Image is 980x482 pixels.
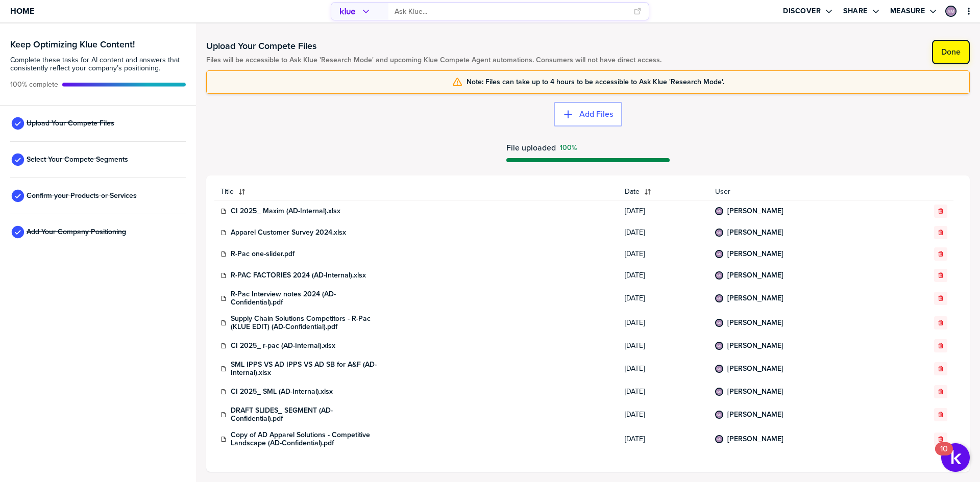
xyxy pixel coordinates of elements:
[625,294,703,302] span: [DATE]
[10,40,186,49] h3: Keep Optimizing Klue Content!
[625,207,703,215] span: [DATE]
[231,290,384,307] a: R-Pac Interview notes 2024 (AD-Confidential).pdf
[395,3,627,20] input: Ask Klue...
[625,388,703,396] span: [DATE]
[715,207,723,215] div: Ashley Mei
[220,188,234,196] span: Title
[214,184,619,200] button: Title
[27,192,137,200] span: Confirm your Products or Services
[467,78,724,86] span: Note: Files can take up to 4 hours to be accessible to Ask Klue 'Research Mode'.
[716,389,722,395] img: be36ab7584c7a7c1dc3cf2ffafaca201-sml.png
[231,361,384,377] a: SML IPPS VS AD IPPS VS AD SB for A&F (AD-Internal)️.xlsx
[10,56,186,72] span: Complete these tasks for AI content and answers that consistently reflect your company’s position...
[625,250,703,258] span: [DATE]
[715,365,723,373] div: Ashley Mei
[941,443,970,472] button: Open Resource Center, 10 new notifications
[716,436,722,442] img: be36ab7584c7a7c1dc3cf2ffafaca201-sml.png
[715,229,723,237] div: Ashley Mei
[560,144,577,152] span: Success
[231,388,333,396] a: CI 2025_ SML (AD-Internal).xlsx
[944,5,958,18] a: Edit Profile
[716,295,722,301] img: be36ab7584c7a7c1dc3cf2ffafaca201-sml.png
[10,7,34,15] span: Home
[727,229,783,237] a: [PERSON_NAME]
[625,271,703,280] span: [DATE]
[625,229,703,237] span: [DATE]
[727,388,783,396] a: [PERSON_NAME]
[206,40,661,52] h1: Upload Your Compete Files
[625,342,703,350] span: [DATE]
[945,6,957,17] div: Ashley Mei
[727,342,783,350] a: [PERSON_NAME]
[27,228,126,236] span: Add Your Company Positioning
[625,411,703,419] span: [DATE]
[231,315,384,331] a: Supply Chain Solutions Competitors - R-Pac (KLUE EDIT) (AD-Confidential).pdf
[619,184,709,200] button: Date
[554,102,622,126] button: Add Files
[10,81,58,89] span: Active
[727,411,783,419] a: [PERSON_NAME]
[716,366,722,372] img: be36ab7584c7a7c1dc3cf2ffafaca201-sml.png
[727,365,783,373] a: [PERSON_NAME]
[231,407,384,423] a: DRAFT SLIDES_ SEGMENT (AD-Confidential).pdf
[579,109,613,119] label: Add Files
[625,365,703,373] span: [DATE]
[715,388,723,396] div: Ashley Mei
[941,47,961,57] label: Done
[715,271,723,280] div: Ashley Mei
[625,188,640,196] span: Date
[625,319,703,327] span: [DATE]
[506,143,556,152] span: File uploaded
[715,250,723,258] div: Ashley Mei
[946,7,955,16] img: be36ab7584c7a7c1dc3cf2ffafaca201-sml.png
[716,230,722,236] img: be36ab7584c7a7c1dc3cf2ffafaca201-sml.png
[27,119,114,128] span: Upload Your Compete Files
[231,342,335,350] a: CI 2025_ r-pac (AD-Internal).xlsx
[715,342,723,350] div: Ashley Mei
[715,188,889,196] span: User
[715,411,723,419] div: Ashley Mei
[716,412,722,418] img: be36ab7584c7a7c1dc3cf2ffafaca201-sml.png
[727,271,783,280] a: [PERSON_NAME]
[716,251,722,257] img: be36ab7584c7a7c1dc3cf2ffafaca201-sml.png
[727,435,783,443] a: [PERSON_NAME]
[715,319,723,327] div: Ashley Mei
[727,207,783,215] a: [PERSON_NAME]
[932,40,970,64] button: Done
[27,156,128,164] span: Select Your Compete Segments
[716,343,722,349] img: be36ab7584c7a7c1dc3cf2ffafaca201-sml.png
[727,250,783,258] a: [PERSON_NAME]
[940,449,948,462] div: 10
[231,229,346,237] a: Apparel Customer Survey 2024.xlsx
[206,56,661,64] span: Files will be accessible to Ask Klue 'Research Mode' and upcoming Klue Compete Agent automations....
[727,319,783,327] a: [PERSON_NAME]
[625,435,703,443] span: [DATE]
[231,207,340,215] a: CI 2025_ Maxim (AD-Internal).xlsx
[716,208,722,214] img: be36ab7584c7a7c1dc3cf2ffafaca201-sml.png
[715,435,723,443] div: Ashley Mei
[716,272,722,278] img: be36ab7584c7a7c1dc3cf2ffafaca201-sml.png
[716,320,722,326] img: be36ab7584c7a7c1dc3cf2ffafaca201-sml.png
[890,7,925,16] label: Measure
[843,7,868,16] label: Share
[715,294,723,302] div: Ashley Mei
[231,271,366,280] a: R-PAC FACTORIES 2024 (AD-Internal).xlsx
[231,250,295,258] a: R-Pac one-slider.pdf
[727,294,783,302] a: [PERSON_NAME]
[231,431,384,447] a: Copy of AD Apparel Solutions - Competitive Landscape (AD-Confidential).pdf
[783,7,821,16] label: Discover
